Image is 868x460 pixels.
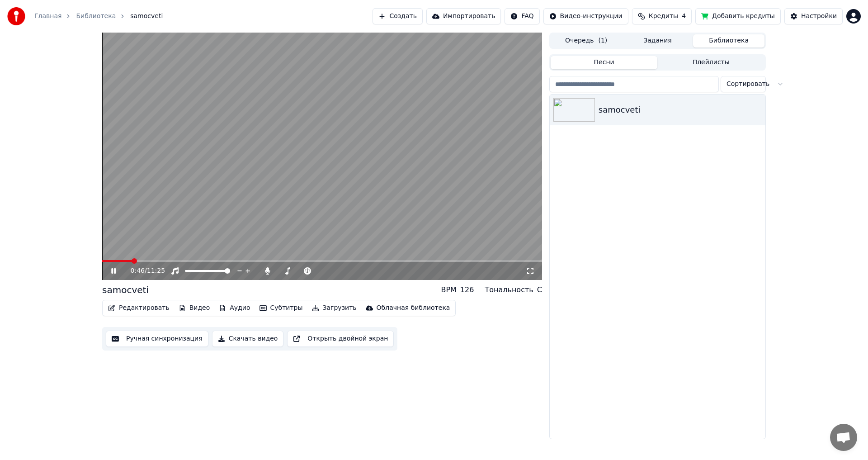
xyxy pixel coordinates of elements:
[308,302,360,314] button: Загрузить
[632,8,692,24] button: Кредиты4
[551,34,622,47] button: Очередь
[131,266,145,275] span: 0:46
[693,34,764,47] button: Библиотека
[485,285,533,295] div: Тональность
[256,302,307,314] button: Субтитры
[599,104,762,116] div: samocveti
[622,34,693,47] button: Задания
[104,302,173,314] button: Редактировать
[76,12,116,21] a: Библиотека
[543,8,628,24] button: Видео-инструкции
[426,8,501,24] button: Импортировать
[726,80,769,89] span: Сортировать
[784,8,843,24] button: Настройки
[598,36,607,45] span: ( 1 )
[505,8,539,24] button: FAQ
[212,331,284,347] button: Скачать видео
[130,12,163,21] span: samocveti
[682,12,686,21] span: 4
[537,285,542,295] div: C
[215,302,254,314] button: Аудио
[34,12,163,21] nav: breadcrumb
[695,8,781,24] button: Добавить кредиты
[377,304,450,313] div: Облачная библиотека
[441,285,456,295] div: BPM
[551,56,658,69] button: Песни
[460,285,474,295] div: 126
[102,284,149,296] div: samocveti
[147,266,165,275] span: 11:25
[7,7,25,25] img: youka
[287,331,394,347] button: Открыть двойной экран
[830,424,857,451] div: Открытый чат
[175,302,214,314] button: Видео
[34,12,61,21] a: Главная
[657,56,764,69] button: Плейлисты
[801,12,837,21] div: Настройки
[131,266,152,275] div: /
[649,12,678,21] span: Кредиты
[373,8,422,24] button: Создать
[106,331,208,347] button: Ручная синхронизация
